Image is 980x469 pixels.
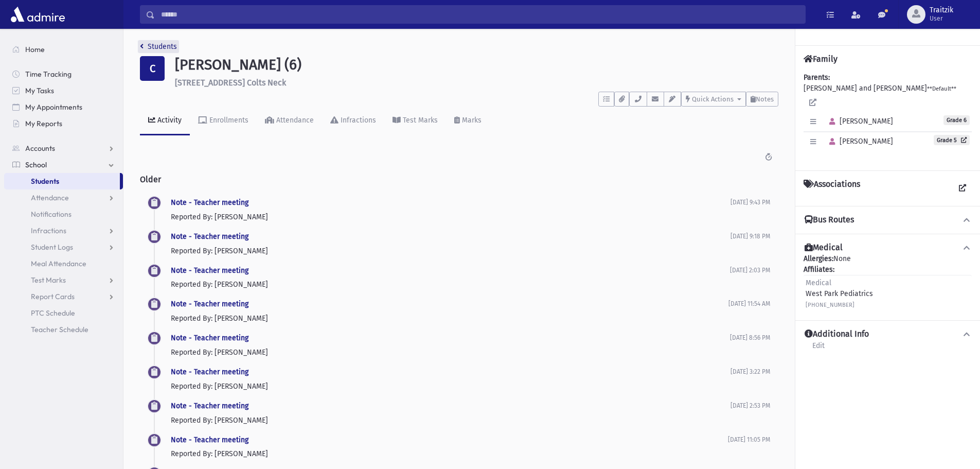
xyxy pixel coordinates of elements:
a: Test Marks [384,107,446,135]
a: Note - Teacher meeting [171,266,248,275]
span: [PERSON_NAME] [825,137,893,146]
div: None [804,253,972,312]
button: Medical [804,242,972,253]
b: Affiliates: [804,265,834,274]
span: [DATE] 9:43 PM [730,199,770,206]
h6: [STREET_ADDRESS] Colts Neck [175,78,778,88]
span: [DATE] 3:22 PM [730,368,770,375]
button: Notes [746,92,778,107]
span: Traitzik [930,6,953,14]
h2: Older [140,166,778,193]
a: Accounts [4,140,123,157]
span: Quick Actions [692,95,734,103]
a: View all Associations [953,179,972,198]
button: Bus Routes [804,215,972,225]
span: Attendance [31,193,69,202]
p: Reported By: [PERSON_NAME] [171,246,730,256]
a: Time Tracking [4,66,123,82]
a: My Tasks [4,82,123,99]
div: [PERSON_NAME] and [PERSON_NAME] [804,72,972,162]
h4: Additional Info [805,329,869,340]
a: Attendance [257,107,322,135]
span: [DATE] 11:54 AM [728,300,770,307]
span: My Reports [25,119,62,128]
span: [DATE] 11:05 PM [728,436,770,443]
a: Note - Teacher meeting [171,198,248,207]
span: [PERSON_NAME] [825,117,893,126]
h1: [PERSON_NAME] (6) [175,56,778,74]
a: Report Cards [4,288,123,305]
h4: Associations [804,179,860,198]
div: Test Marks [401,116,438,125]
a: Activity [140,107,190,135]
a: Students [4,173,120,189]
a: Note - Teacher meeting [171,334,248,342]
a: Notifications [4,206,123,222]
p: Reported By: [PERSON_NAME] [171,381,730,392]
span: Report Cards [31,292,75,301]
a: Note - Teacher meeting [171,368,248,376]
span: Notes [756,95,774,103]
div: West Park Pediatrics [806,277,873,310]
span: User [930,14,953,23]
span: Grade 6 [943,115,970,125]
nav: breadcrumb [140,41,177,56]
span: Test Marks [31,275,66,285]
button: Additional Info [804,329,972,340]
a: Enrollments [190,107,257,135]
span: School [25,160,47,169]
span: Infractions [31,226,66,235]
a: Home [4,41,123,58]
div: Marks [460,116,482,125]
span: Medical [806,279,831,287]
div: Enrollments [207,116,248,125]
span: Meal Attendance [31,259,86,268]
span: [DATE] 2:03 PM [730,267,770,274]
h4: Medical [805,242,843,253]
img: AdmirePro [8,4,67,25]
a: Note - Teacher meeting [171,300,248,308]
a: Teacher Schedule [4,321,123,338]
button: Quick Actions [681,92,746,107]
a: Test Marks [4,272,123,288]
span: Student Logs [31,242,73,252]
span: Accounts [25,144,55,153]
span: Students [31,177,59,186]
p: Reported By: [PERSON_NAME] [171,313,728,324]
a: Infractions [4,222,123,239]
span: My Tasks [25,86,54,95]
a: Marks [446,107,490,135]
a: Note - Teacher meeting [171,232,248,241]
span: [DATE] 2:53 PM [730,402,770,409]
span: Home [25,45,45,54]
b: Parents: [804,73,830,82]
span: Notifications [31,210,72,219]
p: Reported By: [PERSON_NAME] [171,448,728,459]
div: Activity [155,116,182,125]
a: My Appointments [4,99,123,115]
b: Allergies: [804,254,833,263]
a: PTC Schedule [4,305,123,321]
span: [DATE] 9:18 PM [730,233,770,240]
p: Reported By: [PERSON_NAME] [171,347,730,358]
div: Infractions [338,116,376,125]
span: Time Tracking [25,70,72,79]
p: Reported By: [PERSON_NAME] [171,212,730,222]
a: Attendance [4,189,123,206]
a: Note - Teacher meeting [171,402,248,410]
input: Search [155,5,805,24]
span: PTC Schedule [31,308,75,318]
a: School [4,157,123,173]
a: My Reports [4,115,123,132]
a: Note - Teacher meeting [171,436,248,444]
div: C [140,56,165,81]
a: Meal Attendance [4,255,123,272]
div: Attendance [274,116,314,125]
a: Infractions [322,107,384,135]
a: Edit [812,340,825,358]
p: Reported By: [PERSON_NAME] [171,415,730,426]
small: [PHONE_NUMBER] [806,302,854,308]
span: My Appointments [25,102,82,112]
span: Teacher Schedule [31,325,88,334]
a: Students [140,42,177,51]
